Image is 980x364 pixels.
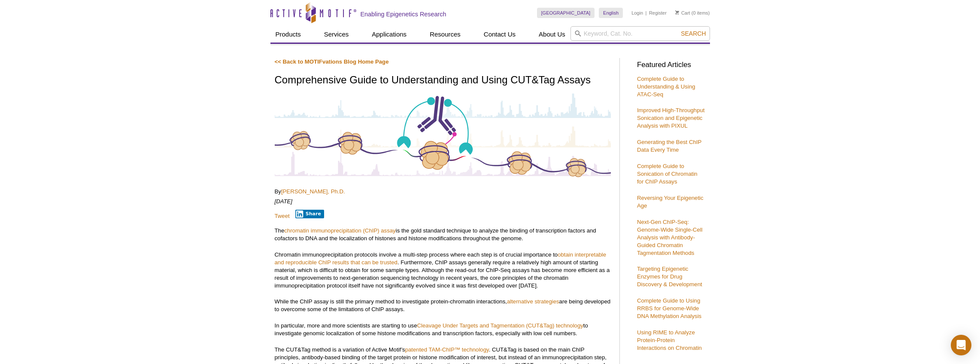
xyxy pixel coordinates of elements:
a: Next-Gen ChIP-Seq: Genome-Wide Single-Cell Analysis with Antibody-Guided Chromatin Tagmentation M... [637,219,702,256]
a: English [599,8,623,18]
a: About Us [534,26,570,43]
a: Using RIME to Analyze Protein-Protein Interactions on Chromatin [637,329,702,351]
span: Search [681,30,706,37]
a: Products [270,26,306,43]
a: Targeting Epigenetic Enzymes for Drug Discovery & Development [637,266,702,288]
a: Generating the Best ChIP Data Every Time [637,139,701,153]
a: [GEOGRAPHIC_DATA] [537,8,595,18]
a: Contact Us [479,26,521,43]
a: Tweet [275,213,290,219]
a: Register [649,10,667,16]
a: [PERSON_NAME], Ph.D. [281,188,345,195]
a: Cleavage Under Targets and Tagmentation (CUT&Tag) technology [417,322,583,329]
a: Complete Guide to Understanding & Using ATAC-Seq [637,76,695,98]
a: Login [631,10,643,16]
li: | [646,8,647,18]
p: Chromatin immunoprecipitation protocols involve a multi-step process where each step is of crucia... [275,251,611,290]
img: Your Cart [675,10,679,15]
a: << Back to MOTIFvations Blog Home Page [275,58,389,65]
a: Complete Guide to Using RRBS for Genome-Wide DNA Methylation Analysis [637,297,701,319]
li: (0 items) [675,8,710,18]
p: While the ChIP assay is still the primary method to investigate protein-chromatin interactions, a... [275,298,611,313]
a: Applications [367,26,412,43]
p: In particular, more and more scientists are starting to use to investigate genomic localization o... [275,322,611,337]
a: obtain interpretable and reproducible ChIP results that can be trusted [275,251,607,266]
div: Open Intercom Messenger [951,335,971,355]
h1: Comprehensive Guide to Understanding and Using CUT&Tag Assays [275,74,611,87]
a: Services [319,26,354,43]
h3: Featured Articles [637,61,706,69]
button: Search [678,30,708,37]
a: chromatin immunoprecipitation (ChIP) assay [284,227,395,234]
a: patented TAM-ChIP™ technology [405,346,489,353]
h2: Enabling Epigenetics Research [361,10,446,18]
a: Improved High-Throughput Sonication and Epigenetic Analysis with PIXUL [637,107,705,129]
p: The is the gold standard technique to analyze the binding of transcription factors and cofactors ... [275,227,611,242]
img: Antibody-Based Tagmentation Notes [275,92,611,178]
a: Reversing Your Epigenetic Age [637,195,704,209]
button: Share [295,210,324,218]
p: By [275,188,611,196]
a: alternative strategies [507,298,559,305]
a: Cart [675,10,690,16]
a: Resources [425,26,466,43]
em: [DATE] [275,198,293,205]
input: Keyword, Cat. No. [570,26,710,41]
a: Complete Guide to Sonication of Chromatin for ChIP Assays [637,163,698,185]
